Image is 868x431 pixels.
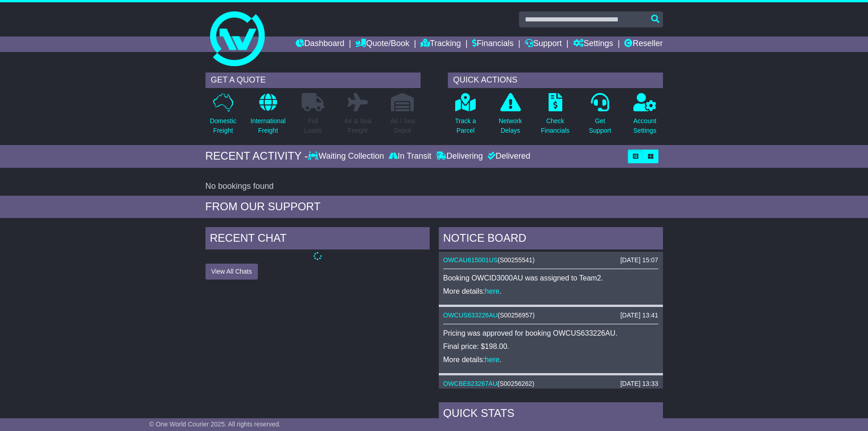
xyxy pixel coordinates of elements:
div: Quick Stats [439,402,663,427]
p: Air / Sea Depot [390,116,415,135]
div: No bookings found [205,182,663,192]
span: S00256957 [500,312,533,319]
span: S00255541 [500,256,533,264]
p: Track a Parcel [455,116,476,135]
button: View All Chats [205,264,258,280]
a: Financials [472,36,514,52]
p: Booking OWCID3000AU was assigned to Team2. [443,274,658,282]
a: OWCAU615001US [443,256,498,264]
div: NOTICE BOARD [439,227,663,252]
p: Full Loads [302,116,324,135]
p: Final price: $198.00. [443,342,658,351]
a: here [485,356,499,363]
a: OWCUS633226AU [443,312,498,319]
div: Delivered [485,151,530,161]
a: Settings [573,36,613,52]
a: here [485,287,499,295]
a: CheckFinancials [540,93,570,140]
span: © One World Courier 2025. All rights reserved. [149,421,281,428]
div: RECENT ACTIVITY - [205,150,308,163]
p: More details: . [443,355,658,364]
span: S00256262 [499,380,532,387]
a: Quote/Book [355,36,409,52]
div: In Transit [386,151,434,161]
a: OWCBE623267AU [443,380,498,387]
div: QUICK ACTIONS [448,73,663,88]
a: Reseller [624,36,663,52]
p: Pricing was approved for booking OWCUS633226AU. [443,329,658,338]
div: [DATE] 15:07 [620,256,658,264]
p: Check Financials [541,116,570,135]
a: InternationalFreight [250,93,286,140]
span: [PERSON_NAME] ([PERSON_NAME][EMAIL_ADDRESS][DOMAIN_NAME]) [443,388,609,403]
p: Network Delays [498,116,522,135]
div: ( ) [443,256,658,264]
div: GET A QUOTE [205,73,421,88]
div: Delivering [434,151,485,161]
a: Dashboard [296,36,344,52]
a: NetworkDelays [498,93,522,140]
div: [DATE] 13:33 [620,380,658,388]
p: Account Settings [633,116,657,135]
div: [DATE] 13:41 [620,312,658,319]
div: RECENT CHAT [205,227,430,252]
a: GetSupport [588,93,611,140]
div: ( ) [443,380,658,388]
a: Track aParcel [455,93,477,140]
p: Air & Sea Freight [344,116,371,135]
div: FROM OUR SUPPORT [205,200,663,213]
div: Waiting Collection [308,151,386,161]
a: Tracking [421,36,461,52]
a: AccountSettings [633,93,657,140]
p: More details: . [443,287,658,296]
p: Domestic Freight [210,116,236,135]
p: Get Support [589,116,611,135]
p: International Freight [251,116,286,135]
div: ( ) [443,312,658,319]
a: DomesticFreight [209,93,236,140]
a: Support [525,36,562,52]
